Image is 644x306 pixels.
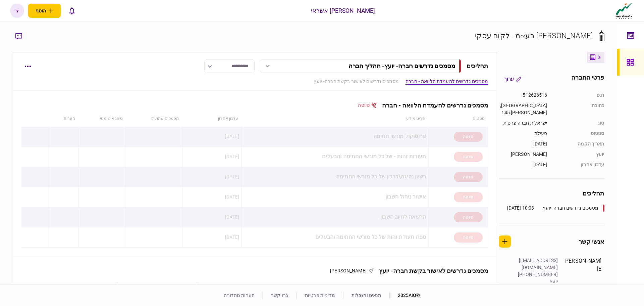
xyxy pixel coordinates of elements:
div: [DATE] [225,234,239,241]
div: תאריך הקמה [554,140,604,147]
div: רשיון נהיגה\דרכון של כל מורשי החתימה [244,169,426,184]
div: טיוטה [358,102,377,109]
div: יועץ [515,278,558,285]
div: טיוטה [454,172,483,182]
div: ספח תעודת זהות של כל מורשי החתימה והבעלים [244,230,426,245]
th: פריט מידע [270,277,441,292]
button: פתח תפריט להוספת לקוח [28,4,61,18]
a: צרו קשר [271,293,288,298]
div: מסמכים נדרשים להעמדת הלוואה - חברה [377,102,488,109]
div: 10:03 [DATE] [507,205,534,212]
th: הערות [49,111,78,127]
th: מסמכים שהועלו [126,111,182,127]
div: אישור ניהול חשבון [244,189,426,205]
div: [DATE] [499,161,547,168]
div: טיוטה [454,132,483,142]
div: [PERSON_NAME] [565,257,602,285]
th: קבצים שנשלחו [147,277,224,292]
div: [PHONE_NUMBER] [515,271,558,278]
a: הערות מהדורה [224,293,255,298]
button: פתח רשימת התראות [65,4,79,18]
div: תהליכים [467,61,488,71]
div: תעודות זהות - של כל מורשי החתימה והבעלים [244,149,426,164]
div: טיוטה [454,232,483,243]
div: ישראלית חברה פרטית [499,120,547,127]
div: אנשי קשר [579,237,604,246]
div: 512626516 [499,92,547,99]
div: [PERSON_NAME] [499,151,547,158]
div: ח.פ [554,92,604,99]
th: עדכון אחרון [182,111,242,127]
div: [DATE] [225,153,239,160]
div: [DATE] [225,193,239,200]
th: סיווג אוטומטי [66,277,103,292]
div: © 2025 AIO [389,292,420,299]
div: פרוטוקול מורשי חתימה [244,129,426,144]
div: מסמכים נדרשים חברה- יועץ [543,205,598,212]
th: פריט מידע [242,111,429,127]
div: כתובת [554,102,604,116]
div: תהליכים [499,189,604,198]
div: מסמכים נדרשים חברה- יועץ - תהליך חברה [348,62,455,70]
th: סטטוס [441,277,488,292]
div: טיוטה [454,192,483,202]
a: תנאים והגבלות [352,293,381,298]
a: מסמכים נדרשים חברה- יועץ10:03 [DATE] [507,205,604,212]
div: [PERSON_NAME] בע~מ - לקוח עסקי [475,30,593,41]
div: סטטוס [554,130,604,137]
div: [PERSON_NAME] אשראי [311,6,375,15]
div: [EMAIL_ADDRESS][DOMAIN_NAME] [515,257,558,271]
div: [DATE] [225,173,239,180]
button: ערוך [499,73,527,85]
div: מסמכים נדרשים לאישור בקשת חברה- יועץ [374,267,488,274]
a: מסמכים נדרשים להעמדת הלוואה - חברה [406,78,488,85]
div: טיוטה [454,152,483,162]
th: הערות [43,277,66,292]
div: יועץ [554,151,604,158]
div: [GEOGRAPHIC_DATA], 145 [PERSON_NAME] [499,102,547,116]
a: מסמכים נדרשים לאישור בקשת חברה- יועץ [314,78,399,85]
div: סוג [554,120,604,127]
div: טיוטה [454,212,483,222]
div: [DATE] [225,133,239,140]
button: ל [10,4,24,18]
th: מסמכים שהועלו [103,277,147,292]
div: פעילה [499,130,547,137]
div: הרשאה לחיוב חשבון [244,210,426,225]
button: מסמכים נדרשים חברה- יועץ- תהליך חברה [260,59,461,73]
div: [DATE] [499,140,547,147]
th: סטטוס [429,111,488,127]
a: מדיניות פרטיות [305,293,335,298]
th: סיווג אוטומטי [78,111,126,127]
img: client company logo [614,2,634,19]
span: [PERSON_NAME] [330,268,367,273]
div: פרטי החברה [571,73,604,85]
th: עדכון אחרון [224,277,270,292]
div: [DATE] [225,214,239,220]
div: עדכון אחרון [554,161,604,168]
